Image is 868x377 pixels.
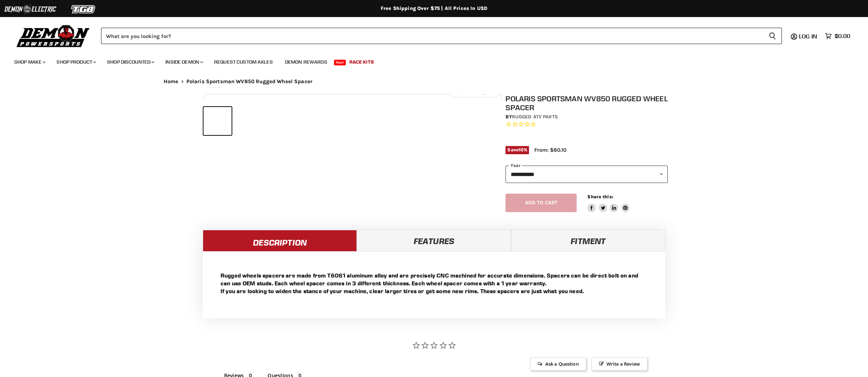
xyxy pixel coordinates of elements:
[796,33,821,39] a: Log in
[506,121,668,128] span: Rated 0.0 out of 5 stars 0 reviews
[203,107,232,135] button: Polaris Sportsman WV850 Rugged Wheel Spacer thumbnail
[149,79,719,85] nav: Breadcrumbs
[102,55,159,69] a: Shop Discounted
[592,357,647,371] span: Write a Review
[534,147,566,153] span: From: $80.10
[357,230,511,251] a: Features
[455,90,494,95] span: Click to expand
[4,2,57,16] img: Demon Electric Logo 2
[587,194,613,199] span: Share this:
[506,94,668,112] h1: Polaris Sportsman WV850 Rugged Wheel Spacer
[821,31,854,41] a: $0.00
[530,357,586,371] span: Ask a Question
[512,114,558,120] a: Rugged ATV Parts
[519,147,524,152] span: 10
[511,230,665,251] a: Fitment
[587,194,630,212] aside: Share this:
[101,28,763,44] input: Search
[221,271,647,295] p: Rugged wheels spacers are made from T6061 aluminum alloy and are precisely CNC machined for accur...
[280,55,333,69] a: Demon Rewards
[203,230,357,251] a: Description
[763,28,782,44] button: Search
[51,55,100,69] a: Shop Product
[57,2,110,16] img: TGB Logo 2
[9,52,848,69] ul: Main menu
[14,23,92,48] img: Demon Powersports
[149,5,719,12] div: Free Shipping Over $75 | All Prices In USD
[506,166,668,183] select: year
[186,79,312,85] span: Polaris Sportsman WV850 Rugged Wheel Spacer
[334,60,346,65] span: New!
[9,55,50,69] a: Shop Make
[506,146,529,154] span: Save %
[164,79,179,85] a: Home
[209,55,278,69] a: Request Custom Axles
[101,28,782,44] form: Product
[344,55,379,69] a: Race Kits
[799,33,817,40] span: Log in
[506,113,668,121] div: by
[160,55,207,69] a: Inside Demon
[835,33,850,39] span: $0.00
